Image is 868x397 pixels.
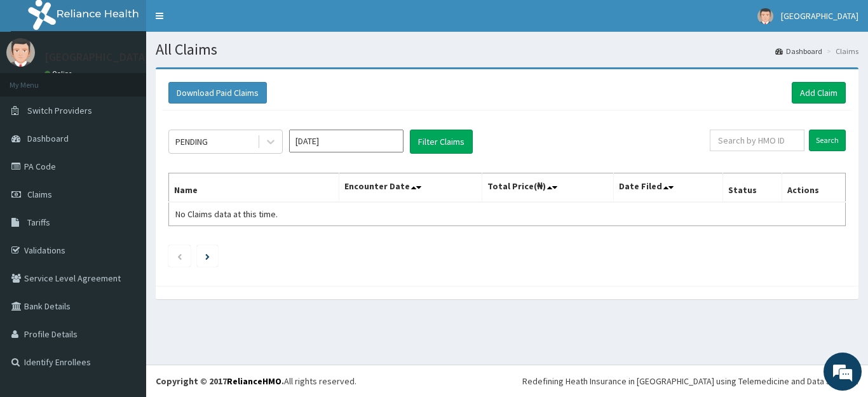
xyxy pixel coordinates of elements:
[482,173,614,203] th: Total Price(₦)
[792,82,846,104] a: Add Claim
[44,51,149,63] p: [GEOGRAPHIC_DATA]
[782,173,845,203] th: Actions
[175,208,278,220] span: No Claims data at this time.
[723,173,782,203] th: Status
[614,173,723,203] th: Date Filed
[177,250,182,262] a: Previous page
[27,189,52,200] span: Claims
[156,41,858,58] h1: All Claims
[44,69,75,78] a: Online
[710,130,804,151] input: Search by HMO ID
[146,365,868,397] footer: All rights reserved.
[522,375,858,387] div: Redefining Heath Insurance in [GEOGRAPHIC_DATA] using Telemedicine and Data Science!
[6,38,35,67] img: User Image
[410,130,473,154] button: Filter Claims
[168,82,267,104] button: Download Paid Claims
[175,135,208,148] div: PENDING
[227,375,281,387] a: RelianceHMO
[781,10,858,22] span: [GEOGRAPHIC_DATA]
[205,250,210,262] a: Next page
[289,130,403,152] input: Select Month and Year
[27,133,69,144] span: Dashboard
[757,8,773,24] img: User Image
[156,375,284,387] strong: Copyright © 2017 .
[809,130,846,151] input: Search
[27,105,92,116] span: Switch Providers
[27,217,50,228] span: Tariffs
[339,173,482,203] th: Encounter Date
[775,46,822,57] a: Dashboard
[824,46,858,57] li: Claims
[169,173,339,203] th: Name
